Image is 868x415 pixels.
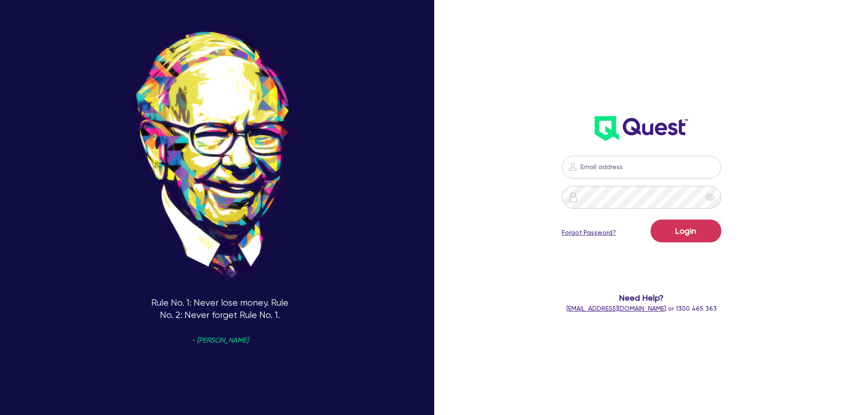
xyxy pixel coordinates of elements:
span: eye [705,193,714,202]
img: wH2k97JdezQIQAAAABJRU5ErkJggg== [595,116,688,141]
img: icon-password [568,192,579,203]
a: [EMAIL_ADDRESS][DOMAIN_NAME] [566,305,666,312]
span: Need Help? [525,292,758,304]
button: Login [651,220,721,242]
span: or 1300 465 363 [566,305,717,312]
input: Email address [562,156,721,179]
img: icon-password [567,161,578,172]
span: - [PERSON_NAME] [191,337,248,344]
a: Forgot Password? [562,228,616,237]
